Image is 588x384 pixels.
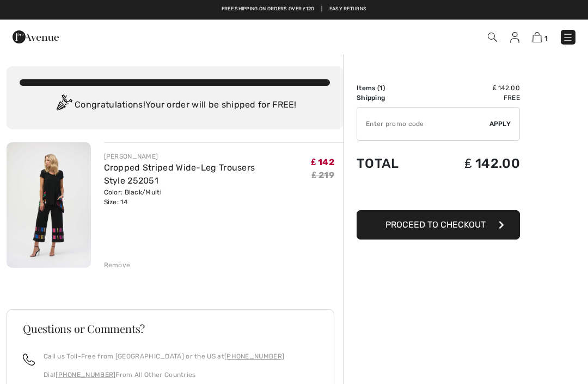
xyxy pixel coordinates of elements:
[357,93,427,103] td: Shipping
[104,260,131,270] div: Remove
[532,30,548,43] a: 1
[13,31,59,41] a: 1ère Avenue
[357,108,489,140] input: Promo code
[488,33,497,42] img: Search
[312,170,334,180] s: ₤ 219
[23,323,318,334] h3: Questions or Comments?
[23,354,35,366] img: call
[562,32,573,43] img: Menu
[427,145,520,182] td: ₤ 142.00
[510,32,519,43] img: My Info
[427,93,520,103] td: Free
[357,145,427,182] td: Total
[20,95,330,116] div: Congratulations! Your order will be shipped for FREE!
[321,5,322,13] span: |
[357,210,520,240] button: Proceed to Checkout
[532,32,542,42] img: Shopping Bag
[379,84,383,92] span: 1
[56,371,115,379] a: [PHONE_NUMBER]
[13,26,59,48] img: 1ère Avenue
[544,34,548,42] span: 1
[224,352,284,360] a: [PHONE_NUMBER]
[104,152,311,161] div: [PERSON_NAME]
[44,370,284,380] p: Dial From All Other Countries
[7,142,91,268] img: Cropped Striped Wide-Leg Trousers Style 252051
[329,5,367,13] a: Easy Returns
[104,187,311,207] div: Color: Black/Multi Size: 14
[385,219,486,230] span: Proceed to Checkout
[222,5,315,13] a: Free shipping on orders over ₤120
[427,83,520,93] td: ₤ 142.00
[44,351,284,361] p: Call us Toll-Free from [GEOGRAPHIC_DATA] or the US at
[489,119,511,129] span: Apply
[104,162,255,186] a: Cropped Striped Wide-Leg Trousers Style 252051
[311,157,334,167] span: ₤ 142
[53,95,75,116] img: Congratulation2.svg
[357,182,520,206] iframe: PayPal
[357,83,427,93] td: Items ( )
